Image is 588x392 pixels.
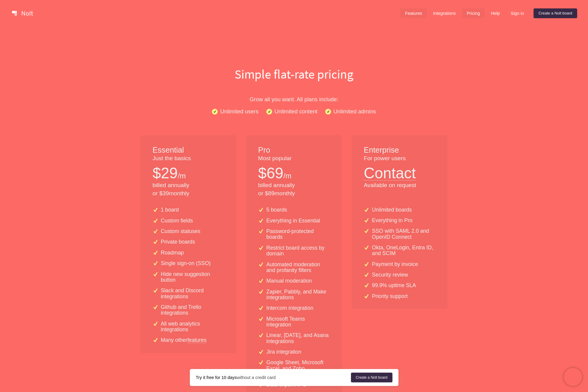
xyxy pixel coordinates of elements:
[462,8,485,18] a: Pricing
[428,8,460,18] a: Integrations
[161,261,211,266] p: Single sign-on (SSO)
[372,218,412,223] p: Everything in Pro
[266,262,330,274] p: Automated moderation and profanity filters
[266,289,330,301] p: Zapier, Pabbly, and Make integrations
[351,373,392,382] a: Create a Nolt board
[161,228,200,234] p: Custom statuses
[486,8,505,18] a: Help
[161,207,179,213] p: 1 board
[258,145,330,156] h1: Pro
[101,95,488,104] p: Grow all you want. All plans include:
[333,107,376,116] p: Unlimited admins
[153,181,224,198] p: billed annually or $ 39 monthly
[372,207,412,213] p: Unlimited boards
[372,283,416,288] p: 99.9% uptime SLA
[161,304,224,316] p: Github and Trello integrations
[258,154,330,163] p: Most popular
[258,163,283,184] p: $ 69
[161,239,195,245] p: Private boards
[564,368,582,386] iframe: Chatra live chat
[161,271,224,283] p: Hide new suggestion button
[534,8,577,18] a: Create a Nolt board
[153,154,224,163] p: Just the basics
[220,107,258,116] p: Unlimited users
[372,272,408,278] p: Security review
[266,218,320,224] p: Everything in Essential
[161,250,184,256] p: Roadmap
[161,218,193,224] p: Custom fields
[196,374,351,381] div: without a credit card
[153,163,178,184] p: $ 29
[196,375,237,380] strong: Try it free for 10 days
[187,337,207,343] a: features
[266,316,330,328] p: Microsoft Teams integration
[266,228,330,240] p: Password-protected boards
[266,332,330,344] p: Linear, [DATE], and Asana integrations
[364,181,435,190] p: Available on request
[178,171,186,181] p: /m
[266,360,330,377] p: Google Sheet, Microsoft Excel, and Zoho integrations
[372,245,435,257] p: Okta, OneLogin, Entra ID, and SCIM
[258,181,330,198] p: billed annually or $ 89 monthly
[101,65,488,83] h1: Simple flat-rate pricing
[372,228,435,240] p: SSO with SAML 2.0 and OpenID Connect
[153,145,224,156] h1: Essential
[266,278,312,284] p: Manual moderation
[506,8,529,18] a: Sign in
[275,107,317,116] p: Unlimited content
[161,337,207,343] p: Many other
[161,288,224,300] p: Slack and Discord integrations
[364,163,416,180] button: Contact
[266,305,313,311] p: Intercom integration
[372,261,418,267] p: Payment by invoice
[266,207,287,213] p: 5 boards
[266,349,301,355] p: Jira integration
[400,8,427,18] a: Features
[266,245,330,257] p: Restrict board access by domain
[161,321,224,333] p: All web analytics integrations
[372,293,408,299] p: Priority support
[364,154,435,163] p: For power users
[364,145,435,156] h1: Enterprise
[283,171,291,181] p: /m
